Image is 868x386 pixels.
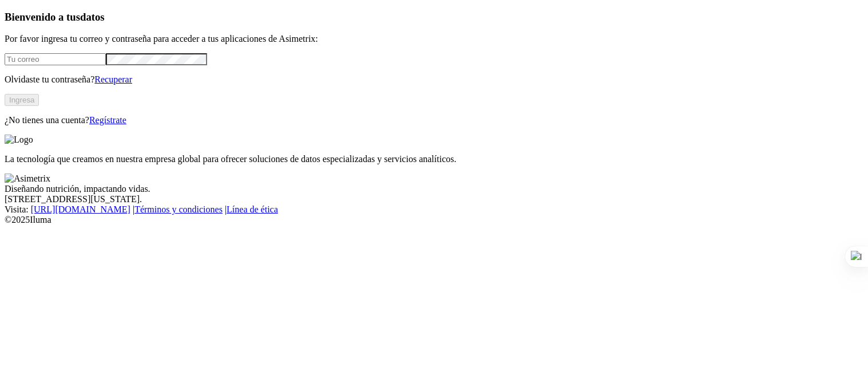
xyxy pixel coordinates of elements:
input: Tu correo [5,53,106,65]
a: [URL][DOMAIN_NAME] [31,204,130,214]
span: datos [80,11,105,23]
div: [STREET_ADDRESS][US_STATE]. [5,194,863,204]
img: Logo [5,135,33,145]
a: Términos y condiciones [134,204,223,214]
img: Asimetrix [5,174,50,184]
div: Diseñando nutrición, impactando vidas. [5,184,863,194]
p: Por favor ingresa tu correo y contraseña para acceder a tus aplicaciones de Asimetrix: [5,34,863,44]
div: © 2025 Iluma [5,215,863,225]
a: Recuperar [94,74,132,84]
button: Ingresa [5,94,39,106]
p: Olvidaste tu contraseña? [5,74,863,85]
div: Visita : | | [5,204,863,215]
p: ¿No tienes una cuenta? [5,115,863,125]
a: Línea de ética [227,204,278,214]
a: Regístrate [89,115,126,125]
h3: Bienvenido a tus [5,11,863,23]
p: La tecnología que creamos en nuestra empresa global para ofrecer soluciones de datos especializad... [5,154,863,164]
